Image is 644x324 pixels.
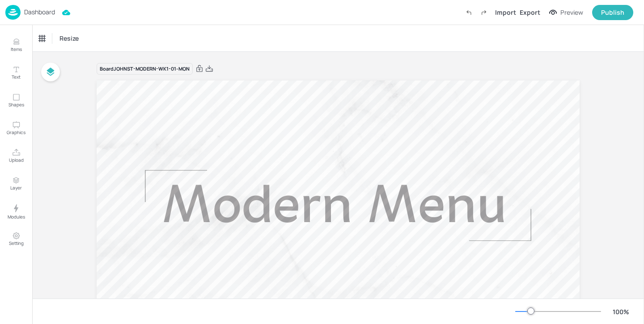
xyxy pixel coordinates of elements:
label: Redo (Ctrl + Y) [476,5,491,20]
div: Preview [560,8,583,17]
button: Publish [592,5,633,20]
label: Undo (Ctrl + Z) [461,5,476,20]
span: Resize [58,34,80,43]
img: logo-86c26b7e.jpg [5,5,21,20]
div: 100 % [610,307,631,316]
div: Import [495,8,516,17]
div: Board JOHNST-MODERN-WK1-01-MON [97,63,193,75]
button: Preview [544,6,589,19]
div: Export [520,8,540,17]
p: Dashboard [24,9,55,15]
div: Publish [601,8,624,17]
